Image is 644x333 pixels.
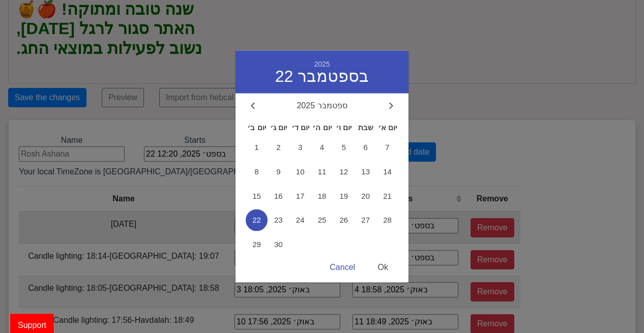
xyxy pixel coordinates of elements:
[289,209,311,231] span: 24
[246,161,268,183] span: 8
[376,136,398,158] span: 7
[246,233,268,255] span: 29
[333,161,355,183] span: 12
[289,136,311,158] span: 3
[311,161,333,183] span: 11
[333,185,355,207] span: 19
[333,136,355,158] span: 5
[251,68,393,84] div: 22 בספטמבר
[289,161,311,183] span: 10
[311,185,333,207] span: 18
[289,118,311,136] div: יום ד׳
[268,118,289,136] div: יום ג׳
[311,209,333,231] span: 25
[268,136,289,158] span: 2
[246,209,268,231] span: 22
[368,258,398,278] div: Ok
[246,185,268,207] span: 15
[311,118,333,136] div: יום ה׳
[246,136,268,158] span: 1
[355,209,376,231] span: 27
[311,136,333,158] span: 4
[376,161,398,183] span: 14
[376,118,398,136] div: יום א׳
[268,209,289,231] span: 23
[376,209,398,231] span: 28
[268,185,289,207] span: 16
[251,59,393,68] div: 2025
[246,118,268,136] div: יום ב׳
[376,185,398,207] span: 21
[355,161,376,183] span: 13
[251,101,393,111] div: ספטמבר 2025
[289,185,311,207] span: 17
[333,209,355,231] span: 26
[333,118,355,136] div: יום ו׳
[268,161,289,183] span: 9
[355,185,376,207] span: 20
[355,136,376,158] span: 6
[268,233,289,255] span: 30
[355,118,376,136] div: שבת
[319,258,365,278] div: Cancel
